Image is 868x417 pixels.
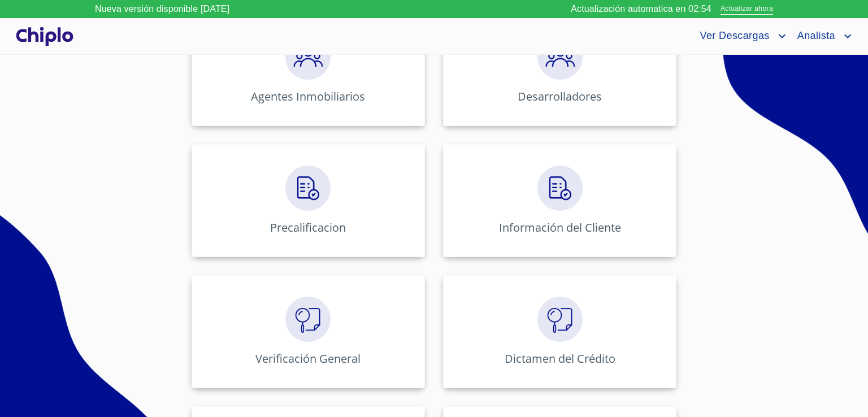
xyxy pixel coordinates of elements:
[537,297,583,342] img: megaClickDictamen.png
[499,220,621,235] p: Información del Cliente
[721,3,773,15] span: Actualizar ahora
[518,89,602,104] p: Desarrolladores
[270,220,346,235] p: Precalificacion
[285,34,331,80] img: megaClickPrecalificacion.png
[285,166,331,211] img: megaClickCreditos.png
[255,351,361,366] p: Verificación General
[691,27,775,45] span: Ver Descargas
[251,89,365,104] p: Agentes Inmobiliarios
[95,2,229,16] p: Nueva versión disponible [DATE]
[691,27,788,45] button: account of current user
[789,27,854,45] button: account of current user
[537,166,583,211] img: megaClickCreditos.png
[537,34,583,80] img: megaClickPrecalificacion.png
[285,297,331,342] img: megaClickVerifiacion.png
[571,2,711,16] p: Actualización automatica en 02:54
[505,351,615,366] p: Dictamen del Crédito
[789,27,841,45] span: Analista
